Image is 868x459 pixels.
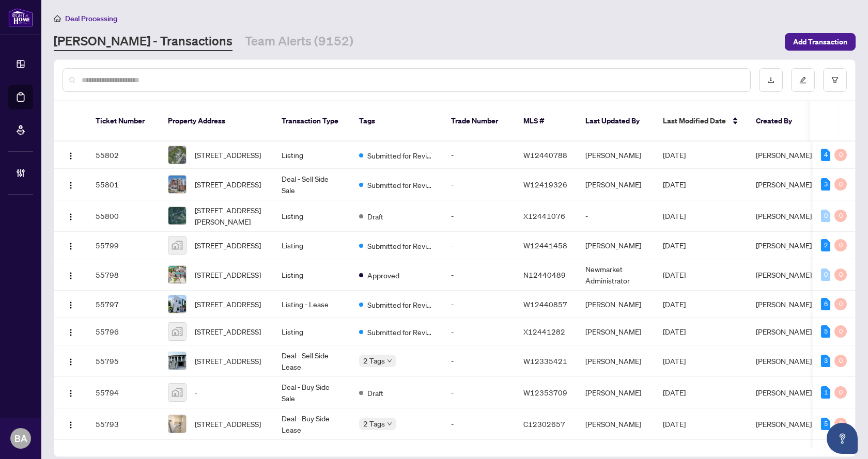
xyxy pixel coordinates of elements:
span: down [387,421,392,426]
td: 55795 [87,345,160,377]
img: thumbnail-img [168,266,186,283]
span: 2 Tags [363,355,385,367]
span: X12441282 [523,327,565,336]
td: Listing [273,141,351,169]
span: BA [14,431,27,446]
img: Logo [67,389,75,398]
span: [PERSON_NAME] [756,270,812,279]
td: [PERSON_NAME] [577,291,655,318]
span: [PERSON_NAME] [756,241,812,250]
span: Submitted for Review [367,150,435,161]
span: [STREET_ADDRESS] [195,355,261,367]
span: [STREET_ADDRESS] [195,149,261,161]
button: edit [791,68,815,92]
button: Logo [63,416,79,432]
span: Add Transaction [793,34,847,50]
th: MLS # [515,101,577,141]
button: Logo [63,176,79,193]
span: W12440857 [523,299,567,309]
div: 0 [834,239,847,251]
td: Newmarket Administrator [577,259,655,291]
span: W12441458 [523,241,567,250]
img: thumbnail-img [168,146,186,164]
span: X12441076 [523,211,565,220]
span: [DATE] [663,356,686,366]
span: [DATE] [663,180,686,189]
td: Listing [273,318,351,345]
div: 3 [821,178,830,191]
button: Logo [63,323,79,340]
img: thumbnail-img [168,207,186,225]
td: - [443,377,515,408]
span: [PERSON_NAME] [756,150,812,160]
img: thumbnail-img [168,415,186,433]
span: edit [799,76,807,84]
span: W12335421 [523,356,567,366]
td: 55799 [87,232,160,259]
span: C12302657 [523,419,565,429]
span: [PERSON_NAME] [756,299,812,309]
span: N12440489 [523,270,566,279]
button: download [759,68,783,92]
span: filter [831,76,839,84]
span: Approved [367,270,399,281]
span: W12440788 [523,150,567,160]
img: Logo [67,358,75,366]
div: 0 [834,386,847,399]
span: Submitted for Review [367,179,435,191]
a: Team Alerts (9152) [245,33,353,51]
div: 0 [834,325,847,338]
button: Logo [63,266,79,283]
button: Logo [63,147,79,163]
div: 0 [834,210,847,222]
td: Deal - Sell Side Lease [273,345,351,377]
div: 0 [834,418,847,430]
img: Logo [67,301,75,309]
span: [DATE] [663,211,686,220]
span: [PERSON_NAME] [756,211,812,220]
th: Last Modified Date [655,101,748,141]
td: - [443,141,515,169]
span: Submitted for Review [367,299,435,310]
th: Trade Number [443,101,515,141]
span: [STREET_ADDRESS] [195,326,261,337]
img: thumbnail-img [168,352,186,370]
img: logo [8,8,33,27]
span: Submitted for Review [367,240,435,251]
td: 55802 [87,141,160,169]
span: Deal Processing [65,14,117,23]
span: 2 Tags [363,418,385,430]
span: [PERSON_NAME] [756,388,812,397]
div: 5 [821,325,830,338]
th: Property Address [160,101,273,141]
div: 0 [834,355,847,367]
div: 0 [834,268,847,281]
td: Listing [273,259,351,291]
td: 55797 [87,291,160,318]
td: [PERSON_NAME] [577,141,655,169]
button: Logo [63,296,79,312]
span: [DATE] [663,270,686,279]
img: Logo [67,242,75,250]
img: thumbnail-img [168,384,186,401]
button: Logo [63,208,79,224]
div: 6 [821,298,830,310]
td: - [443,232,515,259]
span: [DATE] [663,327,686,336]
td: Listing - Lease [273,291,351,318]
td: 55800 [87,200,160,232]
span: [STREET_ADDRESS] [195,269,261,280]
td: [PERSON_NAME] [577,408,655,440]
div: 0 [821,268,830,281]
button: Open asap [827,423,858,454]
div: 0 [834,178,847,191]
span: [PERSON_NAME] [756,356,812,366]
span: download [767,76,774,84]
span: [PERSON_NAME] [756,419,812,429]
span: Submitted for Review [367,326,435,338]
div: 1 [821,386,830,399]
th: Created By [748,101,810,141]
button: Logo [63,237,79,254]
span: [DATE] [663,419,686,429]
td: 55796 [87,318,160,345]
